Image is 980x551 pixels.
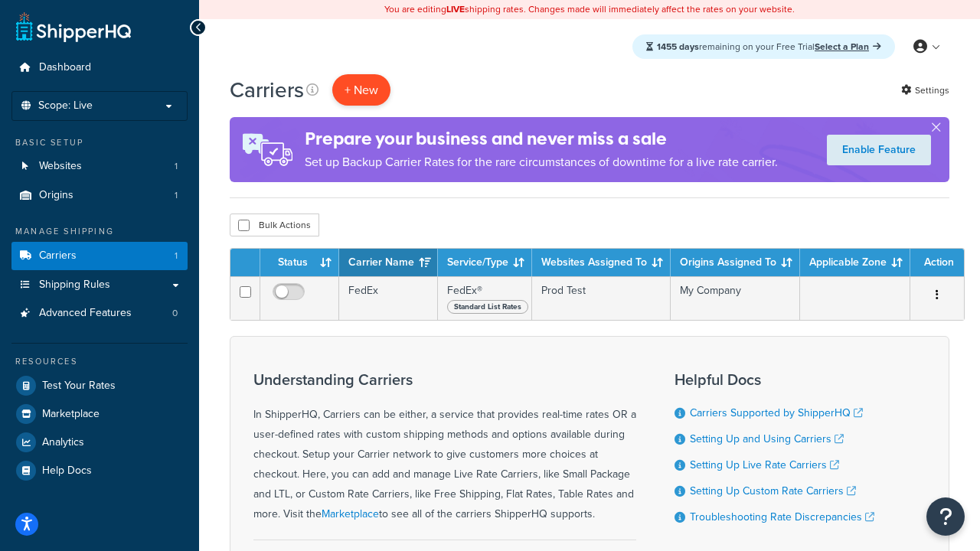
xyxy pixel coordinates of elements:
[322,506,379,522] a: Marketplace
[39,189,73,202] span: Origins
[11,400,188,428] a: Marketplace
[690,483,856,499] a: Setting Up Custom Rate Carriers
[230,214,319,236] button: Bulk Actions
[339,249,438,276] th: Carrier Name: activate to sort column ascending
[675,371,874,388] h3: Helpful Docs
[11,355,188,368] div: Resources
[671,249,800,276] th: Origins Assigned To: activate to sort column ascending
[172,307,178,320] span: 0
[39,61,91,74] span: Dashboard
[926,497,965,536] button: Open Resource Center
[230,117,305,182] img: ad-rules-rateshop-fe6ec290ccb7230408bd80ed9643f0289d75e0ffd9eb532fc0e269fcd187b520.png
[11,54,188,82] a: Dashboard
[253,371,636,388] h3: Understanding Carriers
[175,160,178,173] span: 1
[230,75,304,105] h1: Carriers
[305,126,778,152] h4: Prepare your business and never miss a sale
[11,181,188,210] a: Origins 1
[11,372,188,399] a: Test Your Rates
[532,276,671,320] td: Prod Test
[11,225,188,238] div: Manage Shipping
[11,152,188,181] li: Websites
[305,152,778,173] p: Set up Backup Carrier Rates for the rare circumstances of downtime for a live rate carrier.
[690,431,844,447] a: Setting Up and Using Carriers
[11,299,188,328] li: Advanced Features
[11,136,188,149] div: Basic Setup
[910,249,964,276] th: Action
[42,380,116,393] span: Test Your Rates
[438,249,532,276] th: Service/Type: activate to sort column ascending
[42,436,84,449] span: Analytics
[16,11,131,42] a: ShipperHQ Home
[339,276,438,320] td: FedEx
[11,152,188,181] a: Websites 1
[42,465,92,478] span: Help Docs
[11,429,188,456] a: Analytics
[901,80,949,101] a: Settings
[11,271,188,299] a: Shipping Rules
[532,249,671,276] th: Websites Assigned To: activate to sort column ascending
[438,276,532,320] td: FedEx®
[38,99,93,112] span: Scope: Live
[815,40,881,54] a: Select a Plan
[446,2,465,16] b: LIVE
[175,249,178,262] span: 1
[11,242,188,270] li: Carriers
[657,40,699,54] strong: 1455 days
[39,160,82,173] span: Websites
[332,74,390,106] button: + New
[42,408,100,421] span: Marketplace
[253,371,636,524] div: In ShipperHQ, Carriers can be either, a service that provides real-time rates OR a user-defined r...
[671,276,800,320] td: My Company
[690,405,863,421] a: Carriers Supported by ShipperHQ
[11,457,188,484] a: Help Docs
[11,299,188,328] a: Advanced Features 0
[632,34,895,59] div: remaining on your Free Trial
[39,307,132,320] span: Advanced Features
[175,189,178,202] span: 1
[690,509,874,525] a: Troubleshooting Rate Discrepancies
[39,279,110,292] span: Shipping Rules
[800,249,910,276] th: Applicable Zone: activate to sort column ascending
[690,457,839,473] a: Setting Up Live Rate Carriers
[11,242,188,270] a: Carriers 1
[39,249,77,262] span: Carriers
[11,181,188,210] li: Origins
[827,135,931,165] a: Enable Feature
[447,300,528,314] span: Standard List Rates
[260,249,339,276] th: Status: activate to sort column ascending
